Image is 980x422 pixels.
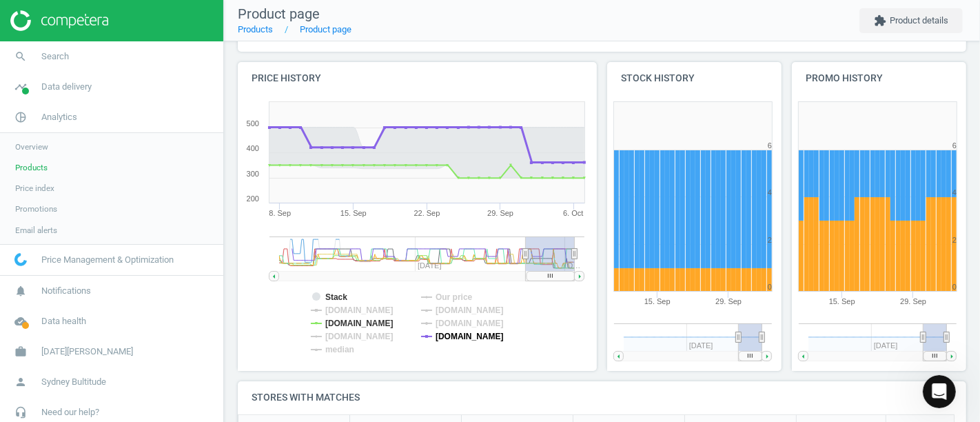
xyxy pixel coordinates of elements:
[325,345,354,354] tspan: median
[874,14,886,27] i: extension
[41,254,174,266] span: Price Management & Optimization
[563,209,583,217] tspan: 6. Oct
[952,141,957,150] text: 6
[15,225,57,236] span: Email alerts
[41,345,133,358] span: [DATE][PERSON_NAME]
[644,297,671,305] tspan: 15. Sep
[325,305,394,315] tspan: [DOMAIN_NAME]
[952,236,957,244] text: 2
[41,406,99,419] span: Need our help?
[41,81,92,93] span: Data delivery
[247,119,259,128] text: 500
[436,292,473,302] tspan: Our price
[247,144,259,152] text: 400
[314,23,367,43] span: +25.3 %
[436,305,504,315] tspan: [DOMAIN_NAME]
[340,209,367,217] tspan: 15. Sep
[269,209,291,217] tspan: 8. Sep
[715,297,742,305] tspan: 29. Sep
[252,23,300,43] span: 399.00
[8,278,34,304] i: notifications
[792,62,966,94] h4: Promo history
[447,23,456,43] span: 5
[829,297,855,305] tspan: 15. Sep
[923,375,956,408] iframe: Intercom live chat
[8,308,34,334] i: cloud_done
[10,10,108,31] img: ajHJNr6hYgQAAAAASUVORK5CYII=
[8,369,34,395] i: person
[8,43,34,70] i: search
[238,381,966,414] h4: Stores with matches
[15,141,48,152] span: Overview
[768,283,772,291] text: 0
[247,170,259,178] text: 300
[8,74,34,100] i: timeline
[15,183,54,194] span: Price index
[14,253,27,266] img: wGWNvw8QSZomAAAAABJRU5ErkJggg==
[41,285,91,297] span: Notifications
[414,209,440,217] tspan: 22. Sep
[41,315,86,328] span: Data health
[15,162,48,173] span: Products
[325,292,347,302] tspan: Stack
[247,194,259,203] text: 200
[381,23,430,43] span: 298.00
[41,50,69,63] span: Search
[436,319,504,328] tspan: [DOMAIN_NAME]
[487,209,513,217] tspan: 29. Sep
[768,188,772,197] text: 4
[325,319,394,328] tspan: [DOMAIN_NAME]
[952,283,957,291] text: 0
[859,8,963,33] button: extensionProduct details
[768,236,772,244] text: 2
[567,261,581,270] tspan: O…
[15,203,57,214] span: Promotions
[8,339,34,365] i: work
[952,188,957,197] text: 4
[900,297,926,305] tspan: 29. Sep
[436,332,504,341] tspan: [DOMAIN_NAME]
[238,62,597,94] h4: Price history
[768,141,772,150] text: 6
[238,6,320,22] span: Product page
[300,24,351,34] a: Product page
[8,104,34,130] i: pie_chart_outlined
[607,62,782,94] h4: Stock history
[41,376,106,388] span: Sydney Bultitude
[41,111,77,123] span: Analytics
[238,24,273,34] a: Products
[325,332,394,341] tspan: [DOMAIN_NAME]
